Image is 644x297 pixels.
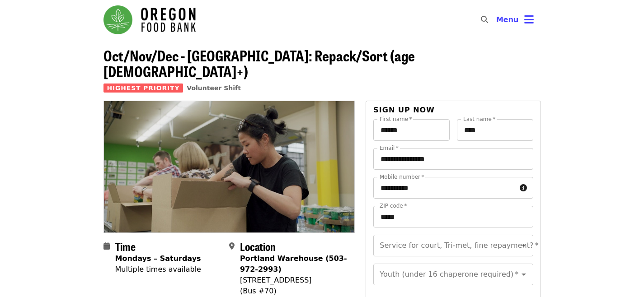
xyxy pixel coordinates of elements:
span: Location [240,238,276,254]
img: Oregon Food Bank - Home [103,5,196,34]
img: Oct/Nov/Dec - Portland: Repack/Sort (age 8+) organized by Oregon Food Bank [104,101,355,232]
label: Email [380,145,399,151]
i: bars icon [524,13,534,26]
button: Open [517,239,530,252]
label: First name [380,116,412,122]
input: Search [494,9,501,31]
span: Highest Priority [103,84,183,93]
input: Last name [457,119,533,141]
i: calendar icon [103,242,110,251]
button: Toggle account menu [489,9,541,31]
input: ZIP code [373,206,533,227]
i: search icon [481,15,488,24]
span: Sign up now [373,106,435,114]
input: First name [373,119,450,141]
strong: Mondays – Saturdays [115,254,201,263]
input: Mobile number [373,177,516,199]
span: Menu [496,15,519,24]
label: ZIP code [380,203,407,209]
span: Oct/Nov/Dec - [GEOGRAPHIC_DATA]: Repack/Sort (age [DEMOGRAPHIC_DATA]+) [103,45,415,82]
button: Open [517,268,530,281]
i: map-marker-alt icon [229,242,235,251]
strong: Portland Warehouse (503-972-2993) [240,254,347,274]
input: Email [373,148,533,170]
label: Last name [463,116,495,122]
a: Volunteer Shift [187,84,241,92]
div: Multiple times available [115,264,201,275]
div: (Bus #70) [240,286,348,297]
span: Time [115,238,136,254]
i: circle-info icon [520,184,527,192]
label: Mobile number [380,174,424,180]
div: [STREET_ADDRESS] [240,275,348,286]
